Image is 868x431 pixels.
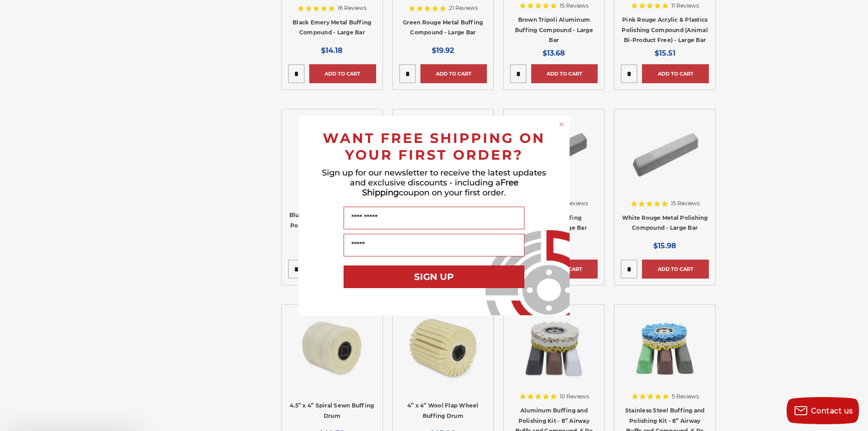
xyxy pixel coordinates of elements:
[362,178,519,198] span: Free Shipping
[557,120,566,129] button: Close dialog
[344,265,524,288] button: SIGN UP
[787,397,859,424] button: Contact us
[323,130,545,163] span: WANT FREE SHIPPING ON YOUR FIRST ORDER?
[322,168,546,198] span: Sign up for our newsletter to receive the latest updates and exclusive discounts - including a co...
[811,407,853,415] span: Contact us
